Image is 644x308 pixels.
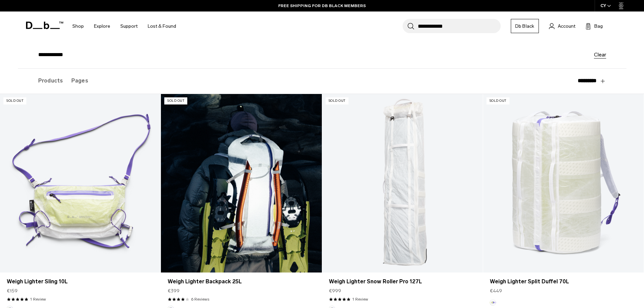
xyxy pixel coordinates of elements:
[72,14,84,38] a: Shop
[120,14,138,38] a: Support
[7,278,154,286] a: Weigh Lighter Sling 10L
[7,287,18,294] span: €159
[490,278,637,286] a: Weigh Lighter Split Duffel 70L
[352,296,368,302] a: 1 reviews
[326,97,349,104] p: Sold Out
[164,97,187,104] p: Sold Out
[148,14,176,38] a: Lost & Found
[38,69,63,93] label: Products
[486,97,509,104] p: Sold Out
[490,300,496,306] button: Aurora
[483,94,644,273] a: Weigh Lighter Split Duffel 70L
[94,14,110,38] a: Explore
[168,287,180,294] span: €399
[558,23,575,30] span: Account
[191,296,209,302] a: 6 reviews
[594,52,606,57] button: Clear
[30,296,46,302] a: 1 reviews
[549,22,575,30] a: Account
[329,287,341,294] span: €999
[168,278,315,286] a: Weigh Lighter Backpack 25L
[3,97,26,104] p: Sold Out
[511,19,539,33] a: Db Black
[329,278,476,286] a: Weigh Lighter Snow Roller Pro 127L
[594,23,603,30] span: Bag
[161,94,321,273] a: Weigh Lighter Backpack 25L
[322,94,483,273] a: Weigh Lighter Snow Roller Pro 127L
[71,69,88,93] label: Pages
[586,22,603,30] button: Bag
[67,11,181,41] nav: Main Navigation
[278,3,366,9] a: FREE SHIPPING FOR DB BLACK MEMBERS
[490,287,502,294] span: €449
